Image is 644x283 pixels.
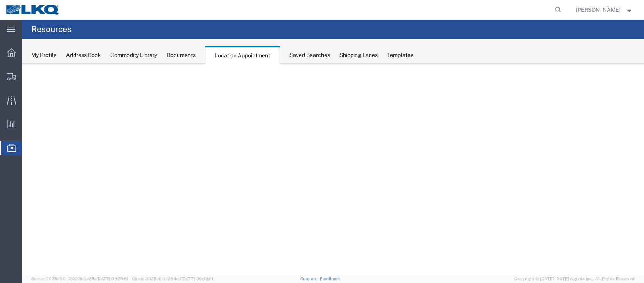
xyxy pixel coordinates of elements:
button: [PERSON_NAME] [576,5,633,14]
span: [DATE] 09:50:51 [97,276,128,281]
span: [DATE] 09:39:01 [181,276,213,281]
div: Templates [387,51,413,59]
a: Feedback [320,276,340,281]
span: Client: 2025.19.0-129fbcf [132,276,213,281]
div: Address Book [66,51,101,59]
div: My Profile [31,51,57,59]
img: logo [5,4,60,16]
div: Shipping Lanes [339,51,378,59]
iframe: FS Legacy Container [22,64,644,275]
a: Support [300,276,320,281]
span: Server: 2025.19.0-49328d0a35e [31,276,128,281]
span: Copyright © [DATE]-[DATE] Agistix Inc., All Rights Reserved [514,276,635,282]
div: Documents [167,51,196,59]
div: Location Appointment [205,46,280,64]
div: Commodity Library [110,51,157,59]
div: Saved Searches [289,51,330,59]
h4: Resources [31,20,72,39]
span: Christopher Sanchez [576,5,621,14]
